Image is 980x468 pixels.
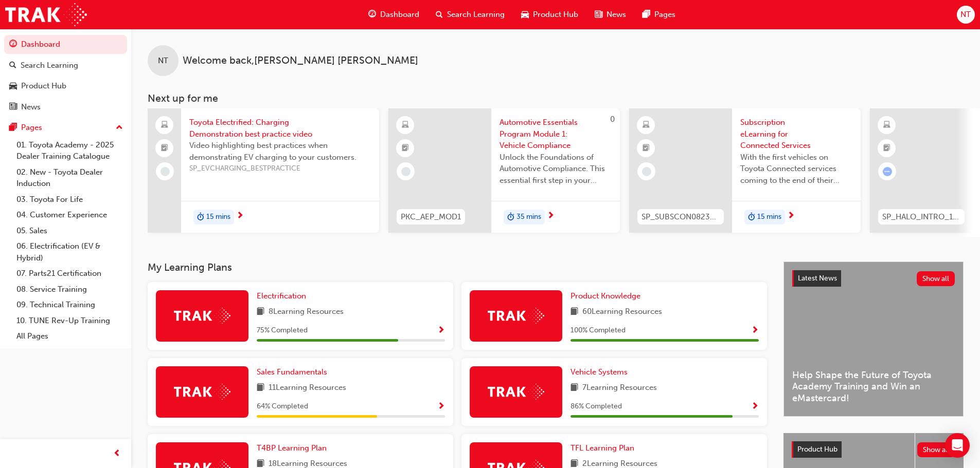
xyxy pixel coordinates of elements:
[571,382,578,395] span: book-icon
[402,142,409,155] span: booktick-icon
[269,382,346,395] span: 11 Learning Resources
[257,443,327,453] span: T4BP Learning Plan
[571,442,638,454] a: TFL Learning Plan
[571,325,626,336] span: 100 % Completed
[158,55,168,67] span: NT
[148,261,767,273] h3: My Learning Plans
[751,400,759,413] button: Show Progress
[12,207,127,223] a: 04. Customer Experience
[751,402,759,411] span: Show Progress
[571,290,645,302] a: Product Knowledge
[607,9,626,21] span: News
[436,8,443,21] span: search-icon
[883,142,890,155] span: booktick-icon
[21,101,41,113] div: News
[12,313,127,329] a: 10. TUNE Rev-Up Training
[595,8,602,21] span: news-icon
[571,306,578,319] span: book-icon
[401,211,461,223] span: PKC_AEP_MOD1
[12,223,127,239] a: 05. Sales
[792,270,955,287] a: Latest NewsShow all
[368,8,376,21] span: guage-icon
[4,118,127,137] button: Pages
[197,211,204,224] span: duration-icon
[12,282,127,297] a: 08. Service Training
[427,4,513,25] a: search-iconSearch Learning
[161,119,168,132] span: laptop-icon
[12,238,127,266] a: 06. Electrification (EV & Hybrid)
[257,306,264,319] span: book-icon
[642,211,720,223] span: SP_SUBSCON0823_EL
[571,367,628,377] span: Vehicle Systems
[500,152,612,186] span: Unlock the Foundations of Automotive Compliance. This essential first step in your Automotive Ess...
[643,119,650,132] span: learningResourceType_ELEARNING-icon
[21,60,78,71] div: Search Learning
[189,163,371,175] span: SP_EVCHARGING_BESTPRACTICE
[792,369,955,404] span: Help Shape the Future of Toyota Academy Training and Win an eMastercard!
[21,80,66,92] div: Product Hub
[388,108,620,233] a: 0PKC_AEP_MOD1Automotive Essentials Program Module 1: Vehicle ComplianceUnlock the Foundations of ...
[257,382,264,395] span: book-icon
[521,8,529,21] span: car-icon
[5,3,87,26] img: Trak
[4,35,127,54] a: Dashboard
[957,6,975,24] button: NT
[516,211,541,223] span: 35 mins
[783,261,964,417] a: Latest NewsShow allHelp Shape the Future of Toyota Academy Training and Win an eMastercard!
[945,433,970,458] div: Open Intercom Messenger
[21,122,42,134] div: Pages
[9,123,17,133] span: pages-icon
[257,442,331,454] a: T4BP Learning Plan
[116,121,123,135] span: up-icon
[257,401,308,413] span: 64 % Completed
[174,308,230,324] img: Trak
[917,442,956,457] button: Show all
[113,447,121,460] span: prev-icon
[787,212,795,221] span: next-icon
[437,326,445,335] span: Show Progress
[236,212,244,221] span: next-icon
[12,266,127,282] a: 07. Parts21 Certification
[360,4,427,25] a: guage-iconDashboard
[161,167,170,176] span: learningRecordVerb_NONE-icon
[643,142,650,155] span: booktick-icon
[402,119,409,132] span: learningResourceType_ELEARNING-icon
[642,167,651,176] span: learningRecordVerb_NONE-icon
[4,77,127,96] a: Product Hub
[748,211,755,224] span: duration-icon
[634,4,684,25] a: pages-iconPages
[4,33,127,118] button: DashboardSearch LearningProduct HubNews
[437,400,445,413] button: Show Progress
[447,9,505,21] span: Search Learning
[740,117,852,152] span: Subscription eLearning for Connected Services
[582,382,657,395] span: 7 Learning Resources
[174,384,230,400] img: Trak
[798,274,837,283] span: Latest News
[9,103,17,112] span: news-icon
[257,290,310,302] a: Electrification
[437,324,445,337] button: Show Progress
[883,119,890,132] span: learningResourceType_ELEARNING-icon
[571,401,622,413] span: 86 % Completed
[148,108,379,233] a: Toyota Electrified: Charging Demonstration best practice videoVideo highlighting best practices w...
[797,445,838,454] span: Product Hub
[792,441,955,458] a: Product HubShow all
[206,211,230,223] span: 15 mins
[401,167,411,176] span: learningRecordVerb_NONE-icon
[12,137,127,164] a: 01. Toyota Academy - 2025 Dealer Training Catalogue
[500,117,612,152] span: Automotive Essentials Program Module 1: Vehicle Compliance
[9,40,17,49] span: guage-icon
[437,402,445,411] span: Show Progress
[751,324,759,337] button: Show Progress
[189,117,371,140] span: Toyota Electrified: Charging Demonstration best practice video
[161,142,168,155] span: booktick-icon
[257,366,331,378] a: Sales Fundamentals
[380,9,419,21] span: Dashboard
[571,291,640,301] span: Product Knowledge
[12,164,127,192] a: 02. New - Toyota Dealer Induction
[257,367,327,377] span: Sales Fundamentals
[131,92,980,104] h3: Next up for me
[882,211,960,223] span: SP_HALO_INTRO_1223_EL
